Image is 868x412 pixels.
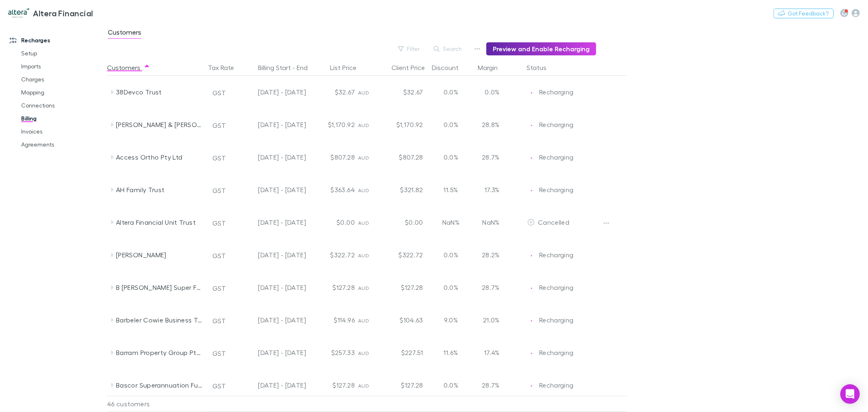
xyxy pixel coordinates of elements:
div: $1,170.92 [309,108,358,141]
button: GST [209,86,230,99]
a: Charges [13,73,112,86]
div: $104.63 [378,304,426,336]
div: [DATE] - [DATE] [239,141,306,173]
a: Agreements [13,138,112,151]
div: [DATE] - [DATE] [239,304,306,336]
button: GST [209,282,230,295]
button: Customers [107,59,150,76]
div: $32.67 [378,76,426,108]
div: [PERSON_NAME] & [PERSON_NAME]GST[DATE] - [DATE]$1,170.92AUD$1,170.920.0%28.8%EditRechargingRechar... [107,108,631,141]
div: $127.28 [309,271,358,304]
button: Preview and Enable Recharging [486,42,596,55]
div: 0.0% [426,271,475,304]
img: Recharging [527,154,536,162]
p: 28.7% [479,380,500,390]
div: 46 customers [107,396,205,412]
div: Altera Financial Unit Trust [116,206,202,239]
div: Access Ortho Pty Ltd [116,141,202,173]
div: $114.96 [309,304,358,336]
div: $0.00 [378,206,426,239]
button: GST [209,314,230,327]
div: [PERSON_NAME] & [PERSON_NAME] [116,108,202,141]
a: Billing [13,112,112,125]
div: [DATE] - [DATE] [239,369,306,401]
div: [DATE] - [DATE] [239,76,306,108]
button: Filter [394,44,425,54]
span: Recharging [539,153,574,161]
button: GST [209,184,230,197]
div: 38Devco Trust [116,76,202,108]
div: [DATE] - [DATE] [239,173,306,206]
span: AUD [358,90,369,96]
span: AUD [358,252,369,259]
div: $807.28 [309,141,358,173]
div: [PERSON_NAME]GST[DATE] - [DATE]$322.72AUD$322.720.0%28.2%EditRechargingRecharging [107,239,631,271]
img: Recharging [527,121,536,129]
img: Recharging [527,284,536,292]
img: Recharging [527,349,536,357]
div: B [PERSON_NAME] Super Fund [116,271,202,304]
span: AUD [358,285,369,291]
a: Connections [13,99,112,112]
p: 0.0% [479,87,500,97]
p: 28.7% [479,283,500,292]
button: Billing Start - End [258,59,317,76]
span: Customers [108,28,141,39]
div: $127.28 [378,271,426,304]
button: GST [209,347,230,360]
div: 9.0% [426,304,475,336]
div: $227.51 [378,336,426,369]
div: $1,170.92 [378,108,426,141]
span: Recharging [539,251,574,259]
div: $127.28 [378,369,426,401]
div: Open Intercom Messenger [840,384,860,404]
button: GST [209,379,230,392]
img: Recharging [527,89,536,97]
p: NaN% [479,217,500,227]
div: AH Family Trust [116,173,202,206]
button: Discount [432,59,468,76]
img: Recharging [527,252,536,260]
div: [PERSON_NAME] [116,239,202,271]
button: Tax Rate [208,59,244,76]
div: 38Devco TrustGST[DATE] - [DATE]$32.67AUD$32.670.0%0.0%EditRechargingRecharging [107,76,631,108]
p: 17.4% [479,348,500,357]
a: Recharges [2,34,112,47]
div: [DATE] - [DATE] [239,336,306,369]
button: Status [527,59,556,76]
span: AUD [358,383,369,389]
div: Access Ortho Pty LtdGST[DATE] - [DATE]$807.28AUD$807.280.0%28.7%EditRechargingRecharging [107,141,631,173]
button: List Price [330,59,366,76]
h3: Altera Financial [33,8,93,18]
div: $0.00 [309,206,358,239]
p: 17.3% [479,185,500,195]
button: GST [209,217,230,230]
p: 28.7% [479,152,500,162]
button: Search [430,44,467,54]
p: 28.2% [479,250,500,260]
span: Recharging [539,121,574,128]
img: Recharging [527,382,536,390]
span: Recharging [539,88,574,96]
div: $322.72 [378,239,426,271]
div: Barbeler Cowie Business Trust [116,304,202,336]
span: Recharging [539,348,574,356]
div: Bascor Superannuation Fund [116,369,202,401]
div: 0.0% [426,76,475,108]
div: 0.0% [426,369,475,401]
div: $807.28 [378,141,426,173]
div: 0.0% [426,141,475,173]
p: 28.8% [479,120,500,129]
div: [DATE] - [DATE] [239,239,306,271]
div: Altera Financial Unit TrustGST[DATE] - [DATE]$0.00AUD$0.00NaN%NaN%EditCancelled [107,206,631,239]
button: Got Feedback? [774,9,834,18]
a: Altera Financial [3,3,98,23]
div: Barram Property Group Pty LtdGST[DATE] - [DATE]$257.33AUD$227.5111.6%17.4%EditRechargingRecharging [107,336,631,369]
div: Barbeler Cowie Business TrustGST[DATE] - [DATE]$114.96AUD$104.639.0%21.0%EditRechargingRecharging [107,304,631,336]
button: Client Price [391,59,435,76]
a: Mapping [13,86,112,99]
div: 11.6% [426,336,475,369]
